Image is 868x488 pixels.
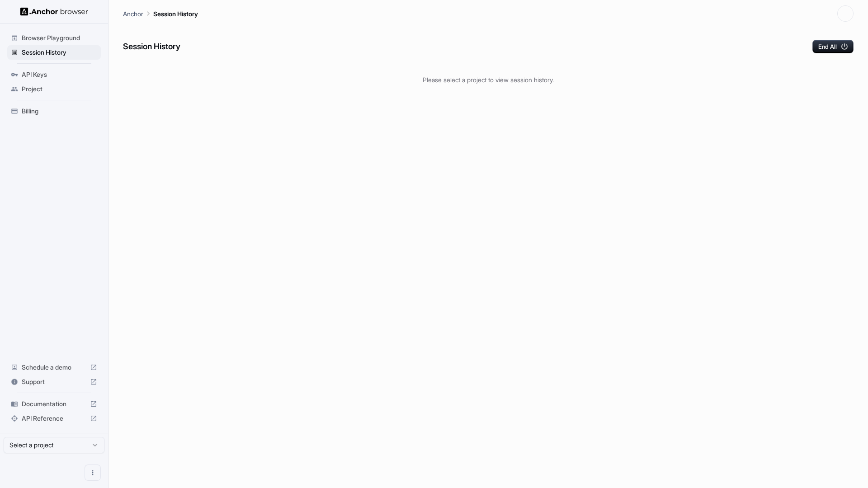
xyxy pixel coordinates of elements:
[7,31,101,45] div: Browser Playground
[7,104,101,118] div: Billing
[7,360,101,375] div: Schedule a demo
[7,397,101,411] div: Documentation
[7,82,101,96] div: Project
[153,9,198,19] p: Session History
[123,9,143,19] p: Anchor
[22,377,86,386] span: Support
[22,84,97,94] span: Project
[7,375,101,389] div: Support
[22,48,97,57] span: Session History
[7,411,101,426] div: API Reference
[22,363,86,372] span: Schedule a demo
[22,107,97,116] span: Billing
[123,75,854,84] p: Please select a project to view session history.
[123,9,198,19] nav: breadcrumb
[85,465,101,481] button: Open menu
[812,40,854,53] button: End All
[22,33,97,42] span: Browser Playground
[7,67,101,82] div: API Keys
[22,70,97,79] span: API Keys
[123,40,180,53] h6: Session History
[22,414,86,423] span: API Reference
[20,7,88,16] img: Anchor Logo
[22,399,86,408] span: Documentation
[7,45,101,60] div: Session History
